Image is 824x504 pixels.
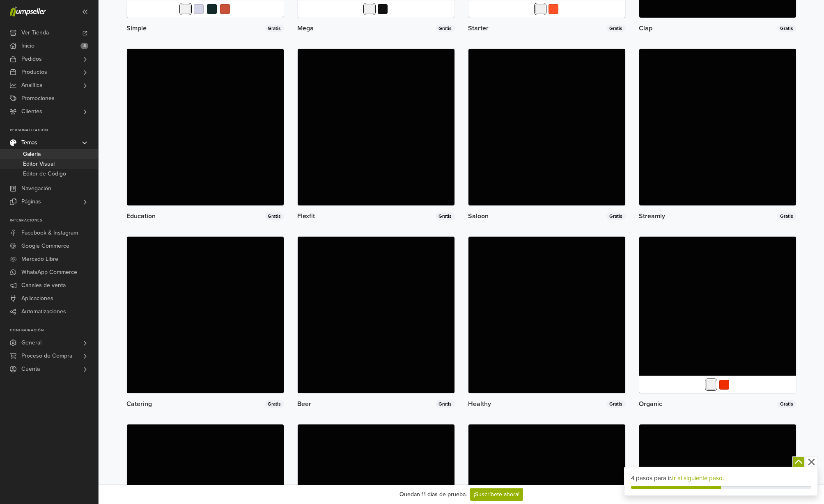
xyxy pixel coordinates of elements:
button: Ruby [220,4,230,14]
span: Simple [126,25,147,32]
span: Inicio [21,39,34,52]
span: Gratis [606,400,625,408]
p: Configuración [10,328,98,333]
span: Canales de venta [21,279,66,292]
span: Editor de Código [23,169,66,179]
a: ¡Suscríbete ahora! [470,488,523,501]
a: Ir al siguiente paso. [672,474,724,482]
span: Gratis [265,212,284,220]
span: Education [126,213,156,219]
span: Gratis [606,212,625,220]
button: Light [194,4,204,14]
span: Organic [639,401,662,407]
span: Automatizaciones [21,305,66,318]
span: Aplicaciones [21,292,53,305]
span: Clientes [21,105,42,118]
button: Default [181,4,191,14]
div: 4 pasos para ir. [631,474,811,483]
span: Facebook & Instagram [21,226,78,239]
span: WhatsApp Commerce [21,266,77,279]
span: Analítica [21,79,42,92]
button: Ember [549,4,558,14]
span: 4 [80,43,88,49]
button: Default [365,4,374,14]
span: Cuenta [21,363,40,376]
span: Editor Visual [23,159,55,169]
span: Navegación [21,182,51,195]
button: Dark [378,4,388,14]
span: Productos [21,66,47,79]
p: Integraciones [10,218,98,223]
span: Temas [21,136,37,149]
span: General [21,336,41,349]
span: Gratis [436,25,454,32]
span: Flexfit [297,213,315,219]
span: Healthy [468,401,491,407]
span: Streamly [639,213,665,219]
span: Clap [639,25,652,32]
button: Default [535,4,545,14]
span: Gratis [265,400,284,408]
span: Proceso de Compra [21,349,72,363]
span: Gratis [777,212,796,220]
span: Gratis [777,25,796,32]
button: Digital [719,380,729,390]
span: Gratis [777,400,796,408]
span: Google Commerce [21,239,69,253]
button: Default [706,380,716,390]
p: Personalización [10,128,98,133]
div: Quedan 11 días de prueba. [399,490,467,499]
span: Starter [468,25,489,32]
span: Páginas [21,195,41,208]
span: Gratis [265,25,284,32]
span: Pedidos [21,52,42,66]
span: Catering [126,401,152,407]
span: Saloon [468,213,489,219]
span: Beer [297,401,311,407]
span: Gratis [606,25,625,32]
span: Mercado Libre [21,253,58,266]
span: Galería [23,149,41,159]
span: Ver Tienda [21,26,49,39]
span: Promociones [21,92,55,105]
span: Gratis [436,400,454,408]
span: Mega [297,25,314,32]
span: Gratis [436,212,454,220]
button: Green [207,4,217,14]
